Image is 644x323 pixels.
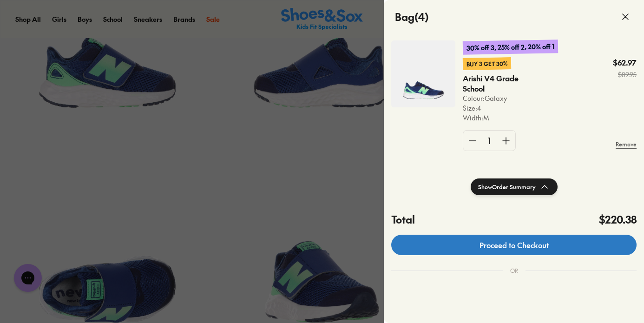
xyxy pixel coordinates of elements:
a: Proceed to Checkout [391,235,637,255]
p: Width : M [463,113,542,123]
h4: Bag ( 4 ) [395,9,429,25]
s: $89.95 [613,70,637,79]
p: $62.97 [613,58,637,68]
button: Gorgias live chat [5,3,33,31]
p: 30% off 3, 25% off 2, 20% off 1 [463,40,558,55]
p: Size : 4 [463,103,542,113]
p: Arishi V4 Grade School [463,73,526,94]
p: Colour: Galaxy [463,93,542,103]
div: 1 [482,131,497,151]
img: 4-551709.jpg [391,40,455,107]
iframe: PayPal-paypal [391,293,637,318]
p: Buy 3 Get 30% [463,57,511,70]
div: OR [503,259,526,282]
button: ShowOrder Summary [471,178,558,195]
h4: $220.38 [599,212,637,227]
h4: Total [391,212,415,227]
